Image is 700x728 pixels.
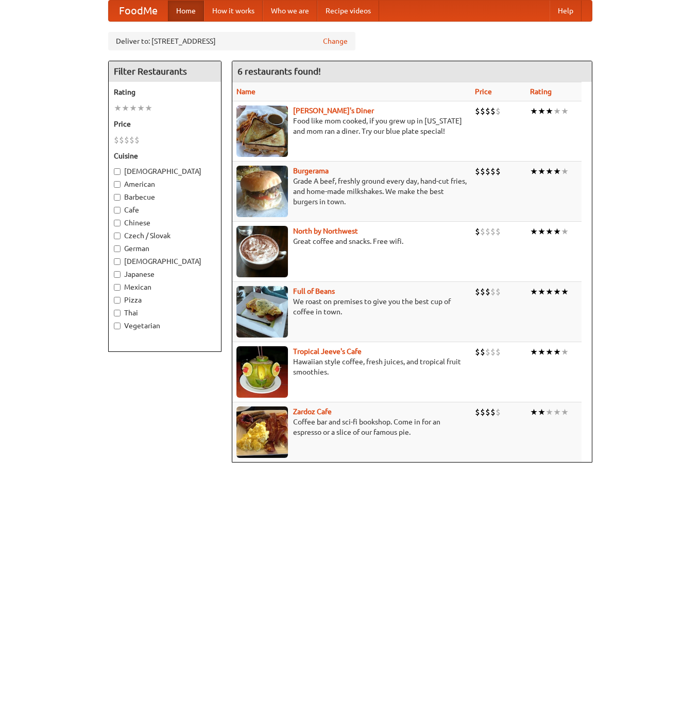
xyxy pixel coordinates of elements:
[137,102,145,114] li: ★
[545,346,553,358] li: ★
[561,226,569,237] li: ★
[236,417,467,437] p: Coffee bar and sci-fi bookshop. Come in for an espresso or a slice of our famous pie.
[236,346,288,398] img: jeeves.jpg
[490,166,496,177] li: $
[168,1,204,21] a: Home
[114,243,216,254] label: German
[485,346,490,358] li: $
[114,282,216,292] label: Mexican
[530,346,538,358] li: ★
[293,287,335,295] a: Full of Beans
[114,119,216,129] h5: Price
[475,406,480,418] li: $
[496,286,501,297] li: $
[553,346,561,358] li: ★
[236,236,467,246] p: Great coffee and snacks. Free wifi.
[561,406,569,418] li: ★
[553,166,561,177] li: ★
[545,166,553,177] li: ★
[236,166,288,217] img: burgerama.jpg
[109,61,221,82] h4: Filter Restaurants
[119,134,124,146] li: $
[553,105,561,117] li: ★
[530,166,538,177] li: ★
[490,286,496,297] li: $
[236,105,288,157] img: sallys.jpg
[129,102,137,114] li: ★
[114,151,216,161] h5: Cuisine
[485,286,490,297] li: $
[530,105,538,117] li: ★
[114,168,121,175] input: [DEMOGRAPHIC_DATA]
[475,346,480,358] li: $
[293,167,329,175] b: Burgerama
[109,1,168,21] a: FoodMe
[480,346,485,358] li: $
[114,269,216,279] label: Japanese
[496,406,501,418] li: $
[237,66,321,76] ng-pluralize: 6 restaurants found!
[530,286,538,297] li: ★
[114,102,122,114] li: ★
[293,347,362,356] b: Tropical Jeeve's Cafe
[545,286,553,297] li: ★
[485,166,490,177] li: $
[561,166,569,177] li: ★
[490,105,496,117] li: $
[114,295,216,305] label: Pizza
[561,105,569,117] li: ★
[538,286,545,297] li: ★
[475,166,480,177] li: $
[114,205,216,215] label: Cafe
[114,256,216,267] label: [DEMOGRAPHIC_DATA]
[496,166,501,177] li: $
[293,407,332,416] a: Zardoz Cafe
[114,179,216,189] label: American
[485,105,490,117] li: $
[538,406,545,418] li: ★
[480,226,485,237] li: $
[114,134,119,146] li: $
[538,105,545,117] li: ★
[114,181,121,188] input: American
[114,87,216,97] h5: Rating
[108,32,355,50] div: Deliver to: [STREET_ADDRESS]
[480,105,485,117] li: $
[263,1,317,21] a: Who we are
[124,134,129,146] li: $
[293,227,358,235] a: North by Northwest
[538,166,545,177] li: ★
[545,226,553,237] li: ★
[129,134,134,146] li: $
[485,226,490,237] li: $
[490,346,496,358] li: $
[236,116,467,136] p: Food like mom cooked, if you grew up in [US_STATE] and mom ran a diner. Try our blue plate special!
[480,286,485,297] li: $
[553,226,561,237] li: ★
[114,233,121,239] input: Czech / Slovak
[114,271,121,278] input: Japanese
[134,134,140,146] li: $
[236,296,467,317] p: We roast on premises to give you the best cup of coffee in town.
[490,406,496,418] li: $
[538,346,545,358] li: ★
[317,1,379,21] a: Recipe videos
[550,1,582,21] a: Help
[114,284,121,291] input: Mexican
[114,220,121,226] input: Chinese
[122,102,129,114] li: ★
[480,166,485,177] li: $
[114,297,121,304] input: Pizza
[561,286,569,297] li: ★
[496,226,501,237] li: $
[545,406,553,418] li: ★
[114,192,216,202] label: Barbecue
[114,323,121,329] input: Vegetarian
[236,406,288,458] img: zardoz.jpg
[114,230,216,241] label: Czech / Slovak
[323,36,348,46] a: Change
[485,406,490,418] li: $
[530,226,538,237] li: ★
